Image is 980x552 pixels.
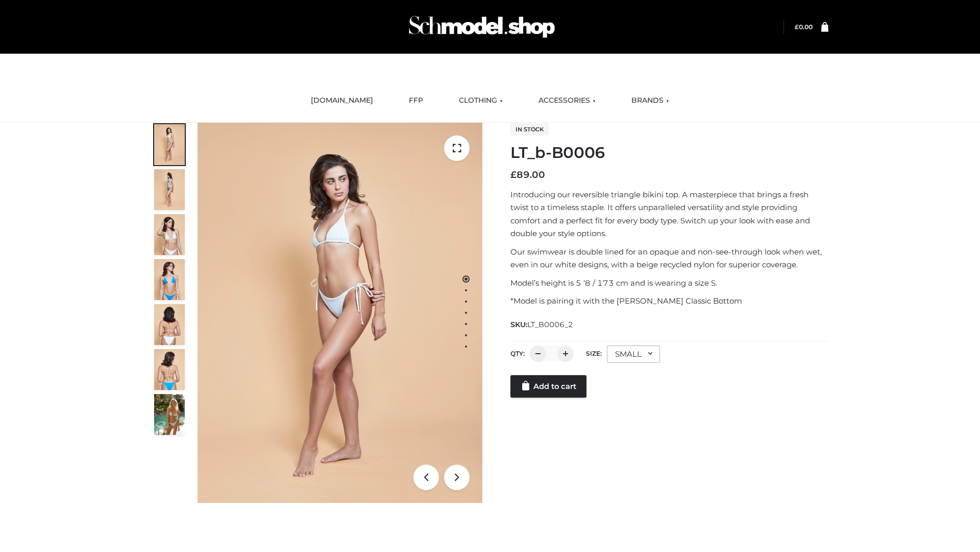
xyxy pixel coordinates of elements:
[510,169,545,180] bdi: 89.00
[154,349,185,390] img: ArielClassicBikiniTop_CloudNine_AzureSky_OW114ECO_8-scaled.jpg
[154,169,185,210] img: ArielClassicBikiniTop_CloudNine_AzureSky_OW114ECO_2-scaled.jpg
[531,89,603,112] a: ACCESSORIES
[510,277,828,290] p: Model’s height is 5 ‘8 / 173 cm and is wearing a size S.
[510,188,828,240] p: Introducing our reversible triangle bikini top. A masterpiece that brings a fresh twist to a time...
[303,89,381,112] a: [DOMAIN_NAME]
[527,320,573,329] span: LT_B0006_2
[510,375,586,398] a: Add to cart
[795,23,813,31] a: £0.00
[510,350,525,357] label: QTY:
[154,394,185,435] img: Arieltop_CloudNine_AzureSky2.jpg
[401,89,431,112] a: FFP
[510,294,828,308] p: *Model is pairing it with the [PERSON_NAME] Classic Bottom
[510,318,574,331] span: SKU:
[451,89,510,112] a: CLOTHING
[198,123,482,503] img: LT_b-B0006
[624,89,677,112] a: BRANDS
[510,169,517,180] span: £
[607,346,660,363] div: SMALL
[154,214,185,255] img: ArielClassicBikiniTop_CloudNine_AzureSky_OW114ECO_3-scaled.jpg
[405,7,558,47] img: Schmodel Admin 964
[586,350,602,357] label: Size:
[510,123,549,135] span: In stock
[510,245,828,271] p: Our swimwear is double lined for an opaque and non-see-through look when wet, even in our white d...
[154,304,185,345] img: ArielClassicBikiniTop_CloudNine_AzureSky_OW114ECO_7-scaled.jpg
[154,124,185,165] img: ArielClassicBikiniTop_CloudNine_AzureSky_OW114ECO_1-scaled.jpg
[510,144,828,162] h1: LT_b-B0006
[795,23,813,31] bdi: 0.00
[795,23,799,31] span: £
[154,259,185,300] img: ArielClassicBikiniTop_CloudNine_AzureSky_OW114ECO_4-scaled.jpg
